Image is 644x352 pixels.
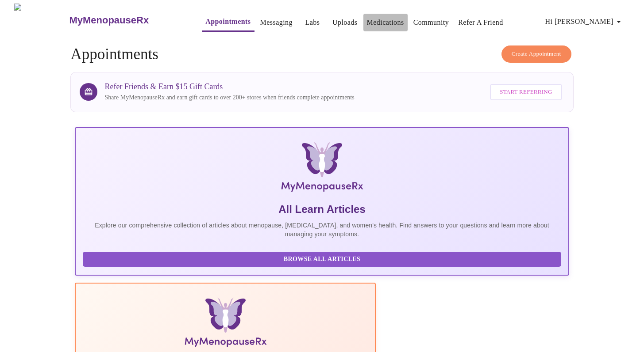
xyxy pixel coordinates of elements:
[410,14,453,31] button: Community
[128,298,323,351] img: Menopause Manual
[542,13,628,30] button: Hi [PERSON_NAME]
[104,82,354,91] h3: Refer Friends & Earn $15 Gift Cards
[458,16,503,29] a: Refer a Friend
[83,252,561,267] button: Browse All Articles
[298,14,327,31] button: Labs
[68,5,184,36] a: MyMenopauseRx
[455,14,507,31] button: Refer a Friend
[205,15,251,28] a: Appointments
[83,221,561,238] p: Explore our comprehensive collection of articles about menopause, [MEDICAL_DATA], and women's hea...
[500,87,552,97] span: Start Referring
[363,14,408,31] button: Medications
[332,16,358,29] a: Uploads
[329,14,361,31] button: Uploads
[69,15,149,26] h3: MyMenopauseRx
[202,13,254,32] button: Appointments
[92,254,552,265] span: Browse All Articles
[83,255,563,262] a: Browse All Articles
[70,45,573,63] h4: Appointments
[501,45,571,63] button: Create Appointment
[104,93,354,102] p: Share MyMenopauseRx and earn gift cards to over 200+ stores when friends complete appointments
[14,4,68,37] img: MyMenopauseRx Logo
[157,142,487,195] img: MyMenopauseRx Logo
[413,16,449,29] a: Community
[260,16,293,29] a: Messaging
[305,16,320,29] a: Labs
[512,49,561,59] span: Create Appointment
[257,14,296,31] button: Messaging
[367,16,404,29] a: Medications
[488,79,564,105] a: Start Referring
[83,202,561,216] h5: All Learn Articles
[490,84,562,100] button: Start Referring
[545,15,624,28] span: Hi [PERSON_NAME]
